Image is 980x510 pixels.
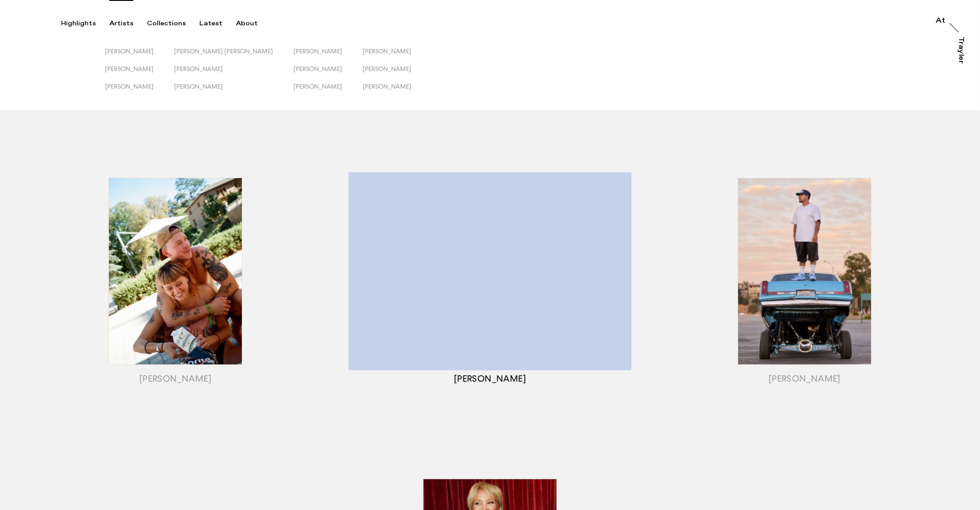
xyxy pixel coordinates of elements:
span: [PERSON_NAME] [105,83,154,90]
a: Trayler [956,37,965,74]
button: [PERSON_NAME] [363,47,432,65]
button: [PERSON_NAME] [174,65,293,83]
button: Highlights [61,19,109,28]
button: [PERSON_NAME] [363,65,432,83]
div: Artists [109,19,133,28]
span: [PERSON_NAME] [293,65,342,72]
button: [PERSON_NAME] [105,65,174,83]
span: [PERSON_NAME] [105,65,154,72]
span: [PERSON_NAME] [363,65,411,72]
button: [PERSON_NAME] [105,47,174,65]
div: Highlights [61,19,96,28]
button: [PERSON_NAME] [PERSON_NAME] [174,47,293,65]
div: Collections [147,19,186,28]
span: [PERSON_NAME] [363,83,411,90]
span: [PERSON_NAME] [174,65,223,72]
button: [PERSON_NAME] [293,47,363,65]
a: At [936,17,945,26]
span: [PERSON_NAME] [293,83,342,90]
span: [PERSON_NAME] [105,47,154,55]
button: [PERSON_NAME] [293,65,363,83]
button: [PERSON_NAME] [105,83,174,100]
button: Artists [109,19,147,28]
span: [PERSON_NAME] [174,83,223,90]
button: [PERSON_NAME] [293,83,363,100]
button: About [236,19,271,28]
span: [PERSON_NAME] [293,47,342,55]
button: [PERSON_NAME] [363,83,432,100]
button: [PERSON_NAME] [174,83,293,100]
div: Trayler [957,37,965,64]
button: Latest [199,19,236,28]
div: Latest [199,19,222,28]
div: About [236,19,258,28]
button: Collections [147,19,199,28]
span: [PERSON_NAME] [PERSON_NAME] [174,47,273,55]
span: [PERSON_NAME] [363,47,411,55]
